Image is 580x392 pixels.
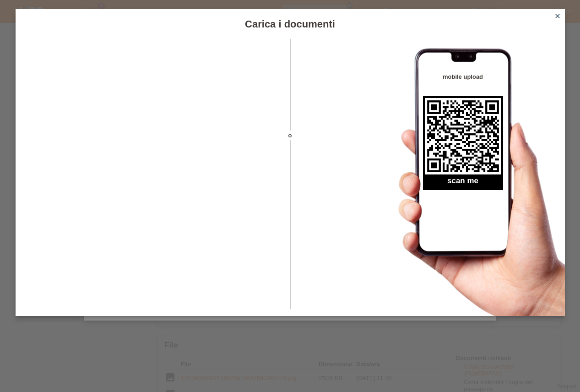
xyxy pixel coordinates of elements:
[423,73,503,80] h4: mobile upload
[554,12,561,20] i: close
[423,176,503,190] h2: scan me
[16,18,565,30] h1: Carica i documenti
[29,62,274,291] iframe: Upload
[552,11,564,22] a: close
[274,131,306,140] span: o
